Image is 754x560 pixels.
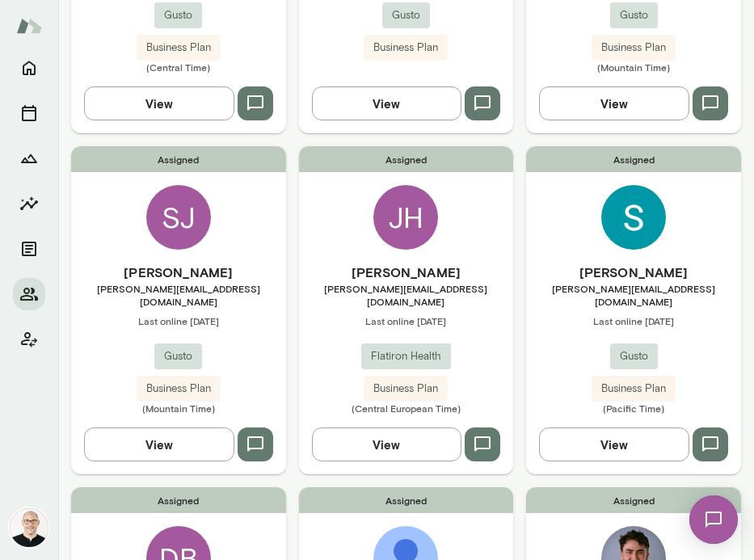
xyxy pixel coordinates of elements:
[312,86,462,120] button: View
[539,86,689,120] button: View
[71,487,286,513] span: Assigned
[10,508,48,547] img: Michael Wilson
[146,185,211,250] div: SJ
[13,233,45,265] button: Documents
[526,61,741,74] span: (Mountain Time)
[71,282,286,308] span: [PERSON_NAME][EMAIL_ADDRESS][DOMAIN_NAME]
[13,142,45,175] button: Growth Plan
[592,381,676,397] span: Business Plan
[84,86,234,120] button: View
[601,185,666,250] img: Stephen Zhang
[154,7,202,23] span: Gusto
[137,40,221,56] span: Business Plan
[364,40,448,56] span: Business Plan
[299,487,514,513] span: Assigned
[526,282,741,308] span: [PERSON_NAME][EMAIL_ADDRESS][DOMAIN_NAME]
[373,185,438,250] div: JH
[299,146,514,172] span: Assigned
[13,187,45,220] button: Insights
[526,402,741,415] span: (Pacific Time)
[526,146,741,172] span: Assigned
[299,282,514,308] span: [PERSON_NAME][EMAIL_ADDRESS][DOMAIN_NAME]
[71,146,286,172] span: Assigned
[299,402,514,415] span: (Central European Time)
[84,427,234,461] button: View
[71,402,286,415] span: (Mountain Time)
[299,263,514,282] h6: [PERSON_NAME]
[361,348,451,364] span: Flatiron Health
[539,427,689,461] button: View
[13,278,45,310] button: Members
[16,11,42,41] img: Mento
[526,263,741,282] h6: [PERSON_NAME]
[299,314,514,327] span: Last online [DATE]
[526,314,741,327] span: Last online [DATE]
[71,61,286,74] span: (Central Time)
[610,348,658,364] span: Gusto
[13,323,45,356] button: Client app
[137,381,221,397] span: Business Plan
[382,7,430,23] span: Gusto
[526,487,741,513] span: Assigned
[13,97,45,129] button: Sessions
[592,40,676,56] span: Business Plan
[71,263,286,282] h6: [PERSON_NAME]
[610,7,658,23] span: Gusto
[364,381,448,397] span: Business Plan
[154,348,202,364] span: Gusto
[312,427,462,461] button: View
[71,314,286,327] span: Last online [DATE]
[13,52,45,84] button: Home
